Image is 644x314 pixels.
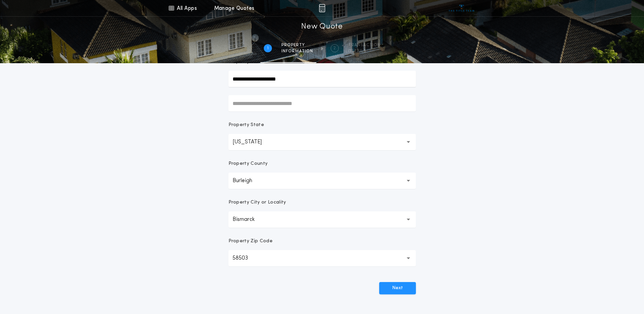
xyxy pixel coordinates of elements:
[228,122,264,128] p: Property State
[281,42,313,48] span: Property
[233,177,263,185] p: Burleigh
[301,21,343,32] h1: New Quote
[228,160,268,167] p: Property County
[233,254,259,262] p: 58503
[228,134,416,150] button: [US_STATE]
[449,5,474,12] img: vs-icon
[233,215,265,224] p: Bismarck
[333,46,336,51] h2: 2
[228,199,286,206] p: Property City or Locality
[228,211,416,228] button: Bismarck
[379,282,416,294] button: Next
[228,173,416,189] button: Burleigh
[228,238,273,245] p: Property Zip Code
[319,4,325,12] img: img
[267,46,269,51] h2: 1
[281,49,313,54] span: information
[348,49,381,54] span: details
[228,250,416,266] button: 58503
[348,42,381,48] span: Transaction
[233,138,273,146] p: [US_STATE]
